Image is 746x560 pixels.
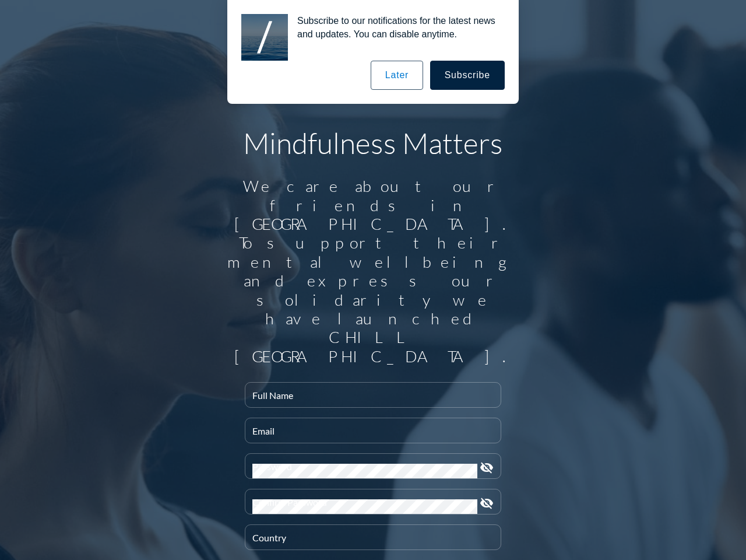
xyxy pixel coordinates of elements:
input: Confirm Password [252,499,477,514]
button: Later [371,61,423,90]
img: notification icon [241,14,288,61]
button: Subscribe [430,61,505,90]
input: Country [252,535,494,549]
div: We care about our friends in [GEOGRAPHIC_DATA]. To support their mental wellbeing and express our... [221,177,525,366]
input: Password [252,464,477,478]
i: visibility_off [480,461,494,475]
i: visibility_off [480,496,494,510]
input: Full Name [252,393,494,407]
input: Email [252,428,494,443]
div: Subscribe to our notifications for the latest news and updates. You can disable anytime. [288,14,505,41]
h1: Mindfulness Matters [221,125,525,160]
